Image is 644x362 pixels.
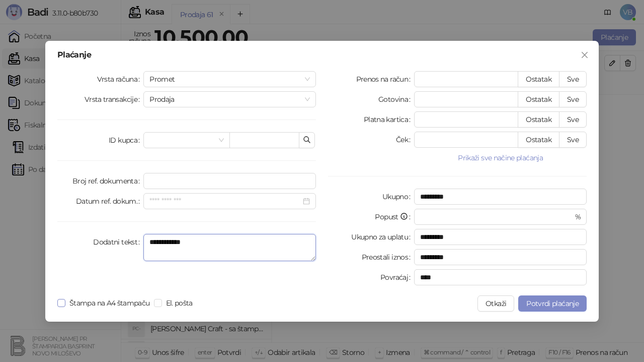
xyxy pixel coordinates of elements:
[162,297,197,309] span: El. pošta
[149,72,310,87] span: Promet
[364,111,414,128] label: Platna kartica
[577,47,593,63] button: Close
[97,71,144,87] label: Vrsta računa
[477,295,514,312] button: Otkaži
[581,51,589,59] span: close
[85,91,144,107] label: Vrsta transakcije
[559,91,587,107] button: Sve
[559,71,587,87] button: Sve
[378,91,414,107] label: Gotovina
[109,132,143,148] label: ID kupca
[518,295,587,312] button: Potvrdi plaćanje
[149,196,301,207] input: Datum ref. dokum.
[351,229,414,245] label: Ukupno za uplatu
[57,51,587,59] div: Plaćanje
[518,91,559,107] button: Ostatak
[362,249,415,265] label: Preostali iznos
[356,71,415,87] label: Prenos na račun
[518,132,559,148] button: Ostatak
[143,234,316,261] textarea: Dodatni tekst
[143,173,316,189] input: Broj ref. dokumenta
[65,297,154,309] span: Štampa na A4 štampaču
[380,269,414,285] label: Povraćaj
[414,152,587,164] button: Prikaži sve načine plaćanja
[76,193,144,209] label: Datum ref. dokum.
[518,71,559,87] button: Ostatak
[559,132,587,148] button: Sve
[382,189,415,205] label: Ukupno
[577,51,593,59] span: Zatvori
[72,173,143,189] label: Broj ref. dokumenta
[518,111,559,128] button: Ostatak
[375,209,414,225] label: Popust
[559,111,587,128] button: Sve
[420,209,573,224] input: Popust
[149,92,310,107] span: Prodaja
[93,234,143,250] label: Dodatni tekst
[396,132,414,148] label: Ček
[526,299,579,308] span: Potvrdi plaćanje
